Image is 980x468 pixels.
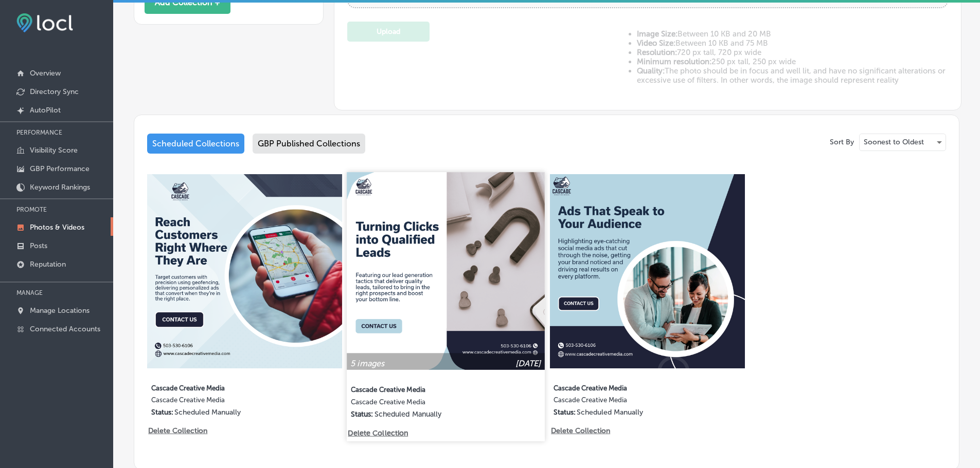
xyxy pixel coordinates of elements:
p: Status: [351,409,373,418]
p: Posts [30,241,47,250]
img: fda3e92497d09a02dc62c9cd864e3231.png [16,13,73,32]
div: GBP Published Collections [253,134,365,154]
label: Cascade Creative Media [554,396,701,408]
label: Cascade Creative Media [151,396,298,408]
p: GBP Performance [30,164,90,173]
p: Keyword Rankings [30,183,90,192]
p: Status: [554,408,576,417]
label: Cascade Creative Media [351,379,500,398]
img: Collection thumbnail [347,172,545,369]
p: Sort By [830,138,854,146]
p: Scheduled Manually [375,409,442,418]
p: Overview [30,69,61,78]
p: [DATE] [515,358,541,368]
label: Cascade Creative Media [151,378,298,396]
p: Directory Sync [30,87,79,96]
img: Collection thumbnail [550,174,745,369]
p: Scheduled Manually [577,408,643,417]
p: Delete Collection [348,428,407,437]
p: Status: [151,408,173,417]
label: Cascade Creative Media [351,398,500,409]
p: Soonest to Oldest [864,137,924,147]
img: Collection thumbnail [147,174,342,369]
p: Delete Collection [551,426,609,435]
p: Scheduled Manually [174,408,241,417]
p: Visibility Score [30,146,78,155]
p: Connected Accounts [30,325,100,333]
p: Reputation [30,260,66,269]
label: Cascade Creative Media [554,378,701,396]
p: AutoPilot [30,106,61,115]
p: Photos & Videos [30,223,84,232]
p: 5 images [351,358,385,368]
p: Manage Locations [30,306,90,315]
p: Delete Collection [148,426,206,435]
div: Scheduled Collections [147,134,244,154]
div: Soonest to Oldest [860,134,946,151]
